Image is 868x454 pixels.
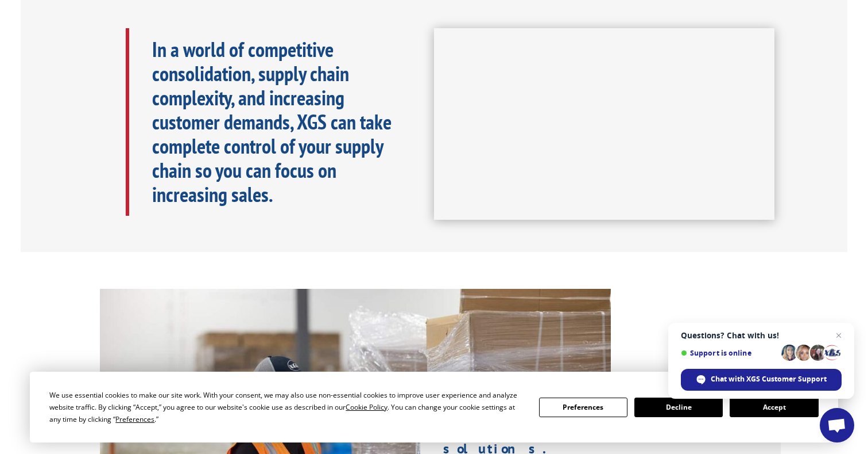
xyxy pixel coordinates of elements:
[681,331,842,340] span: Questions? Chat with us!
[711,374,827,384] span: Chat with XGS Customer Support
[115,414,154,424] span: Preferences
[832,329,846,342] span: Close chat
[434,28,774,220] iframe: XGS Logistics Solutions
[681,369,842,391] div: Chat with XGS Customer Support
[30,372,838,442] div: Cookie Consent Prompt
[539,398,627,417] button: Preferences
[820,408,854,442] div: Open chat
[49,389,525,425] div: We use essential cookies to make our site work. With your consent, we may also use non-essential ...
[152,36,392,208] b: In a world of competitive consolidation, supply chain complexity, and increasing customer demands...
[681,349,777,357] span: Support is online
[730,398,818,417] button: Accept
[634,398,723,417] button: Decline
[346,402,387,412] span: Cookie Policy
